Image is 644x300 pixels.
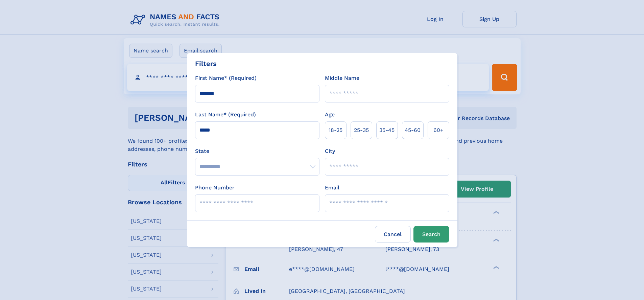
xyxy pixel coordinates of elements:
span: 45‑60 [405,126,421,134]
label: Last Name* (Required) [195,111,256,119]
label: Phone Number [195,184,235,192]
span: 25‑35 [354,126,369,134]
label: Cancel [375,226,411,243]
span: 60+ [433,126,444,134]
label: Age [325,111,335,119]
button: Search [413,226,449,243]
label: State [195,147,319,155]
div: Filters [195,59,217,69]
span: 18‑25 [329,126,342,134]
label: Middle Name [325,74,359,82]
label: Email [325,184,339,192]
label: First Name* (Required) [195,74,257,82]
label: City [325,147,335,155]
span: 35‑45 [379,126,395,134]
